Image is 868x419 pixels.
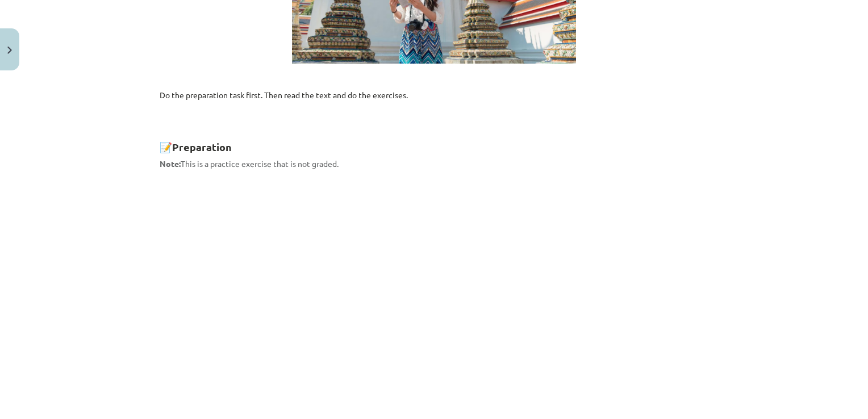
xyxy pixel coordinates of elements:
[160,158,339,169] span: This is a practice exercise that is not graded.
[160,89,708,101] p: Do the preparation task first. Then read the text and do the exercises.
[172,140,232,153] strong: Preparation
[160,127,708,154] h2: 📝
[7,47,12,54] img: icon-close-lesson-0947bae3869378f0d4975bcd49f059093ad1ed9edebbc8119c70593378902aed.svg
[160,158,181,169] strong: Note:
